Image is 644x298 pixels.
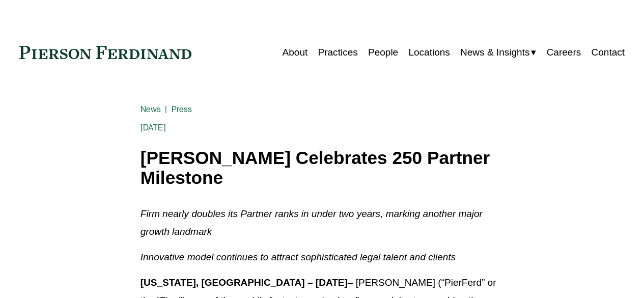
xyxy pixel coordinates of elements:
[172,104,192,114] a: Press
[141,252,456,262] em: Innovative model continues to attract sophisticated legal talent and clients
[141,104,161,114] a: News
[141,277,348,288] strong: [US_STATE], [GEOGRAPHIC_DATA] – [DATE]
[368,43,398,62] a: People
[408,43,450,62] a: Locations
[592,43,625,62] a: Contact
[141,123,166,132] span: [DATE]
[141,208,485,236] em: Firm nearly doubles its Partner ranks in under two years, marking another major growth landmark
[283,43,308,62] a: About
[318,43,358,62] a: Practices
[141,148,503,187] h1: [PERSON_NAME] Celebrates 250 Partner Milestone
[547,43,581,62] a: Careers
[460,44,529,61] span: News & Insights
[460,43,536,62] a: folder dropdown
